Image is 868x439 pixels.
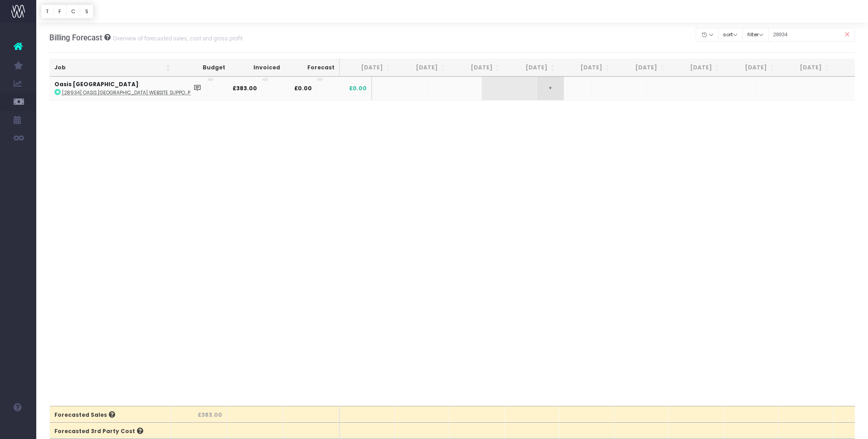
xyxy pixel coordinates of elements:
input: Search... [768,28,855,42]
th: Forecasted 3rd Party Cost [50,422,171,439]
abbr: [28934] Oasis UK Website Support Retainer - (October 2025) – Maintenance & Support [62,89,202,96]
button: sort [718,28,743,42]
td: : [50,77,207,100]
span: Forecasted Sales [54,411,115,419]
button: C [66,5,81,19]
img: images/default_profile_image.png [11,421,25,434]
th: Nov 25: activate to sort column ascending [559,59,614,77]
th: Sep 25: activate to sort column ascending [450,59,504,77]
strong: Oasis [GEOGRAPHIC_DATA] [54,80,139,88]
th: Job: activate to sort column ascending [50,59,175,77]
span: + [537,77,564,100]
th: Forecast [285,59,340,77]
button: T [41,5,54,19]
th: Invoiced [230,59,285,77]
strong: £383.00 [233,84,257,92]
strong: £0.00 [294,84,312,92]
button: S [80,5,93,19]
div: Vertical button group [41,5,93,19]
small: Overview of forecasted sales, cost and gross profit [111,33,242,42]
span: Billing Forecast [49,33,102,42]
th: Dec 25: activate to sort column ascending [614,59,669,77]
th: Feb 26: activate to sort column ascending [724,59,779,77]
th: Jul 25: activate to sort column ascending [340,59,395,77]
span: £0.00 [349,84,367,93]
th: £383.00 [171,406,227,422]
button: filter [742,28,769,42]
th: Mar 26: activate to sort column ascending [779,59,834,77]
th: Jan 26: activate to sort column ascending [669,59,724,77]
th: Budget [175,59,230,77]
th: Aug 25: activate to sort column ascending [395,59,450,77]
button: F [53,5,67,19]
th: Oct 25: activate to sort column ascending [504,59,559,77]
